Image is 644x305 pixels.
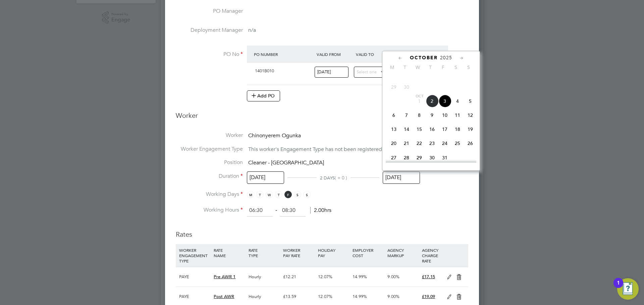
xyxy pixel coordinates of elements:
span: ( + 0 ) [335,175,347,181]
label: Duration [176,173,243,180]
span: W [411,64,424,70]
div: AGENCY CHARGE RATE [420,244,443,267]
span: 17 [438,123,451,136]
label: Working Days [176,191,243,198]
span: 14 [400,123,413,136]
span: M [247,191,254,198]
span: 2.00hrs [310,207,331,214]
span: S [462,64,475,70]
span: 11 [451,109,464,122]
span: This worker's Engagement Type has not been registered by its Agency. [248,146,417,153]
span: T [275,191,282,198]
div: HOLIDAY PAY [316,244,351,261]
div: WORKER PAY RATE [281,244,316,261]
label: Worker [176,132,243,139]
span: 31 [438,151,451,164]
label: PO Manager [176,8,243,15]
label: PO No [176,51,243,58]
div: Hourly [247,267,281,287]
span: 12 [464,109,477,122]
span: 6 [387,109,400,122]
span: ‐ [274,207,278,214]
input: Select one [247,171,284,184]
div: PAYE [177,267,212,287]
div: RATE TYPE [247,244,281,261]
span: 19 [464,123,477,136]
span: F [437,64,449,70]
span: 18 [451,123,464,136]
span: October [410,55,438,61]
span: 1 [413,95,426,107]
span: 14.99% [353,274,367,280]
div: PO Number [252,48,315,60]
span: n/a [248,27,256,33]
div: Valid From [315,48,354,60]
span: 9.00% [387,274,399,280]
div: 1 [617,283,620,292]
label: Worker Engagement Type [176,146,243,153]
input: Select one [354,67,388,78]
span: 30 [426,151,438,164]
span: 24 [438,137,451,150]
span: 1401B010 [255,68,274,74]
span: 14.99% [353,294,367,299]
div: WORKER ENGAGEMENT TYPE [177,244,212,267]
input: 17:00 [280,205,306,217]
span: 23 [426,137,438,150]
span: Oct [413,95,426,98]
span: 12.07% [318,274,332,280]
div: EMPLOYER COST [351,244,385,261]
h3: Worker [176,111,468,125]
span: Pre AWR 1 [214,274,235,280]
button: Add PO [247,90,280,101]
div: Expiry [393,48,432,60]
span: 2025 [440,55,452,61]
span: 3 [438,95,451,107]
span: 16 [426,123,438,136]
span: 29 [413,151,426,164]
span: 12.07% [318,294,332,299]
span: 7 [400,109,413,122]
span: 27 [387,151,400,164]
span: 8 [413,109,426,122]
div: AGENCY MARKUP [386,244,420,261]
button: Open Resource Center, 1 new notification [617,278,639,300]
input: 08:00 [247,205,273,217]
span: Chinonyerem Ogunka [248,132,301,139]
div: Valid To [354,48,393,60]
span: 15 [413,123,426,136]
span: W [266,191,273,198]
span: Cleaner - [GEOGRAPHIC_DATA] [248,160,324,166]
label: Position [176,159,243,166]
span: S [294,191,301,198]
span: Post AWR [214,294,234,299]
span: T [424,64,437,70]
span: 21 [400,137,413,150]
div: £12.21 [281,267,316,287]
span: £17.15 [422,274,435,280]
label: Working Hours [176,207,243,214]
span: 9 [426,109,438,122]
input: Select one [315,67,348,78]
span: T [398,64,411,70]
span: 22 [413,137,426,150]
span: £19.09 [422,294,435,299]
span: 10 [438,109,451,122]
span: 26 [464,137,477,150]
span: 30 [400,81,413,93]
span: 4 [451,95,464,107]
span: 28 [400,151,413,164]
span: T [256,191,264,198]
span: 25 [451,137,464,150]
span: 2 DAYS [320,175,335,181]
span: 2 [426,95,438,107]
span: 5 [464,95,477,107]
span: M [386,64,398,70]
span: 13 [387,123,400,136]
input: Select one [383,171,420,184]
span: 20 [387,137,400,150]
h3: Rates [176,223,468,239]
span: F [284,191,292,198]
label: Deployment Manager [176,27,243,34]
span: S [449,64,462,70]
